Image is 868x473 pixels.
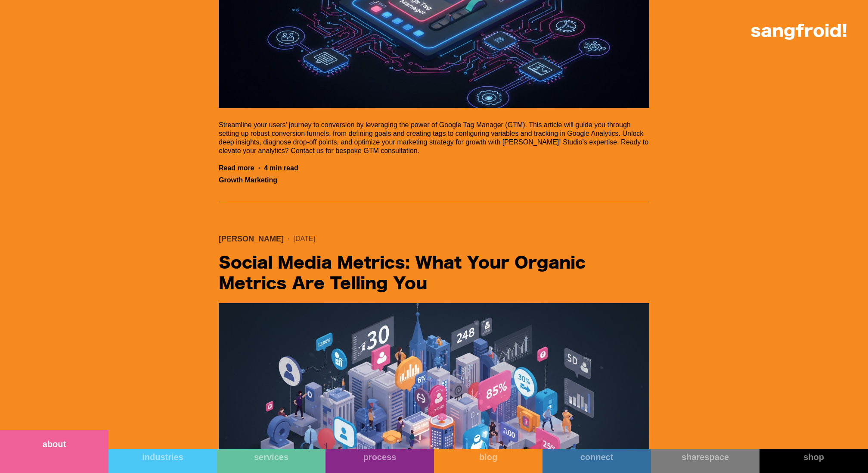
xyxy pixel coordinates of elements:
div: · [254,164,264,172]
div: Streamline your users' journey to conversion by leveraging the power of Google Tag Manager (GTM).... [219,121,649,155]
div: sharespace [651,452,759,462]
div: [DATE] [293,235,315,243]
a: blog [434,449,542,473]
div: process [325,452,434,462]
img: logo [751,24,846,40]
div: 4 [264,164,268,172]
div: connect [542,452,651,462]
h2: Social Media Metrics: What Your Organic Metrics Are Telling You [219,253,649,294]
div: min read [270,164,298,172]
div: shop [759,452,868,462]
a: [PERSON_NAME]·[DATE] [219,235,649,243]
a: shop [759,449,868,473]
div: blog [434,452,542,462]
a: services [217,449,325,473]
div: services [217,452,325,462]
a: privacy policy [335,163,360,168]
div: · [284,235,293,243]
a: Read more·4min read [219,164,298,172]
a: industries [108,449,217,473]
a: Social Media Metrics: What Your Organic Metrics Are Telling You [219,252,649,294]
div: industries [108,452,217,462]
div: Read more [219,164,254,172]
a: connect [542,449,651,473]
a: sharespace [651,449,759,473]
div: Growth Marketing [219,176,277,185]
a: process [325,449,434,473]
div: [PERSON_NAME] [219,235,284,243]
